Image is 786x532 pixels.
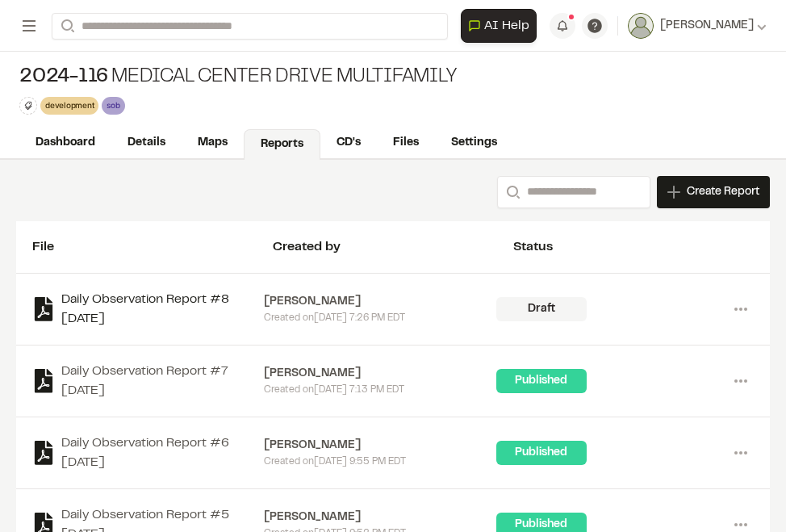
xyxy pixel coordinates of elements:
a: Daily Observation Report #6 [DATE] [32,434,264,472]
div: sob [102,97,124,114]
button: Search [52,13,81,40]
a: CD's [320,128,377,158]
div: Created on [DATE] 7:13 PM EDT [264,383,495,397]
a: Daily Observation Report #8 [DATE] [32,290,264,329]
button: Open AI Assistant [461,9,537,43]
div: [PERSON_NAME] [264,437,495,455]
div: Created by [273,237,513,257]
a: Settings [435,128,513,158]
div: Open AI Assistant [461,9,543,43]
span: Create Report [687,183,759,201]
img: User [628,13,654,39]
div: [PERSON_NAME] [264,509,495,526]
div: [PERSON_NAME] [264,293,495,311]
a: Dashboard [19,128,111,158]
a: Details [111,128,182,158]
div: File [32,237,273,257]
div: Status [513,237,754,257]
div: Published [496,441,587,465]
div: Draft [496,297,587,321]
a: Daily Observation Report #7 [DATE] [32,362,264,400]
a: Maps [182,128,244,158]
div: development [40,97,98,114]
span: AI Help [484,16,529,36]
button: [PERSON_NAME] [628,13,767,39]
div: Created on [DATE] 9:55 PM EDT [264,455,495,469]
div: Medical Center Drive Multifamily [19,65,456,90]
a: Files [377,128,435,158]
div: Published [496,369,587,393]
span: [PERSON_NAME] [660,17,754,35]
button: Edit Tags [19,97,37,115]
button: Search [497,176,526,208]
span: 2024-116 [19,65,108,90]
div: Created on [DATE] 7:26 PM EDT [264,311,495,325]
a: Reports [244,129,320,160]
div: [PERSON_NAME] [264,365,495,383]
